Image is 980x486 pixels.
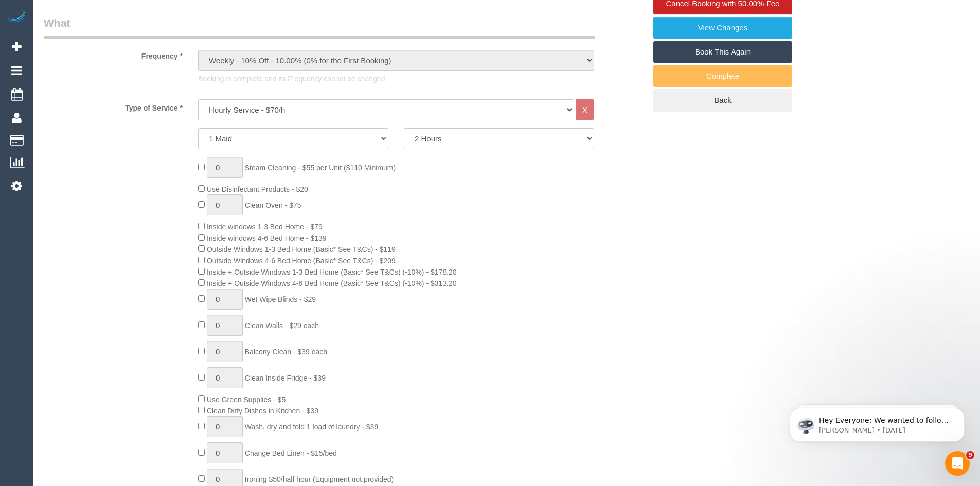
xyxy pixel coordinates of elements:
span: Steam Cleaning - $55 per Unit ($110 Minimum) [245,164,396,172]
span: Clean Dirty Dishes in Kitchen - $39 [207,407,318,415]
a: Back [653,89,792,111]
span: Inside + Outside Windows 4-6 Bed Home (Basic* See T&Cs) (-10%) - $313.20 [207,279,457,287]
span: Outside Windows 1-3 Bed Home (Basic* See T&Cs) - $119 [207,245,396,254]
span: Use Green Supplies - $5 [207,395,286,404]
a: View Changes [653,17,792,39]
span: Wet Wipe Blinds - $29 [245,295,316,303]
span: Use Disinfectant Products - $20 [207,185,308,193]
span: Hey Everyone: We wanted to follow up and let you know we have been closely monitoring the account... [45,30,176,140]
span: Wash, dry and fold 1 load of laundry - $39 [245,423,378,431]
span: Ironing $50/half hour (Equipment not provided) [245,475,394,483]
span: Change Bed Linen - $15/bed [245,449,337,457]
p: Booking is complete and its Frequency cannot be changed [198,74,594,84]
span: Clean Inside Fridge - $39 [245,374,326,382]
img: Automaid Logo [6,10,27,25]
a: Book This Again [653,41,792,63]
span: 9 [966,451,974,459]
label: Frequency * [36,47,190,61]
span: Clean Walls - $29 each [245,321,319,330]
span: Clean Oven - $75 [245,201,301,209]
iframe: Intercom live chat [945,451,970,476]
p: Message from Ellie, sent 1d ago [45,40,177,49]
label: Type of Service * [36,99,190,113]
span: Inside windows 4-6 Bed Home - $139 [207,234,327,242]
span: Outside Windows 4-6 Bed Home (Basic* See T&Cs) - $209 [207,257,396,265]
iframe: Intercom notifications message [774,386,980,458]
span: Balcony Clean - $39 each [245,348,327,356]
span: Inside windows 1-3 Bed Home - $79 [207,223,323,231]
span: Inside + Outside Windows 1-3 Bed Home (Basic* See T&Cs) (-10%) - $178.20 [207,268,457,276]
legend: What [44,15,595,39]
